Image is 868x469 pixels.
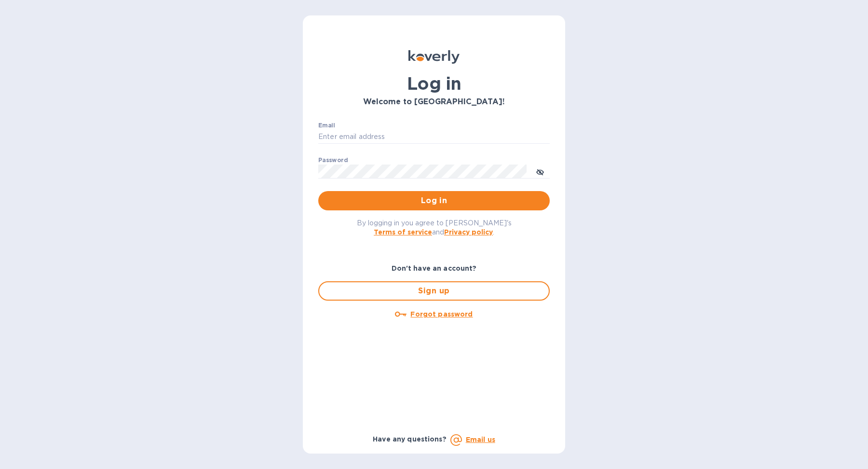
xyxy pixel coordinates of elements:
u: Forgot password [410,310,473,318]
span: By logging in you agree to [PERSON_NAME]'s and . [357,219,512,236]
button: toggle password visibility [530,162,550,181]
label: Password [318,157,348,163]
span: Sign up [327,285,541,297]
label: Email [318,123,335,128]
b: Have any questions? [373,435,447,443]
a: Terms of service [374,228,432,236]
input: Enter email address [318,130,550,144]
a: Email us [466,436,495,443]
b: Don't have an account? [392,264,477,272]
h3: Welcome to [GEOGRAPHIC_DATA]! [318,97,550,107]
span: Log in [326,195,542,207]
a: Privacy policy [444,228,493,236]
h1: Log in [318,73,550,94]
img: Koverly [408,50,460,64]
button: Log in [318,191,550,210]
button: Sign up [318,281,550,301]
